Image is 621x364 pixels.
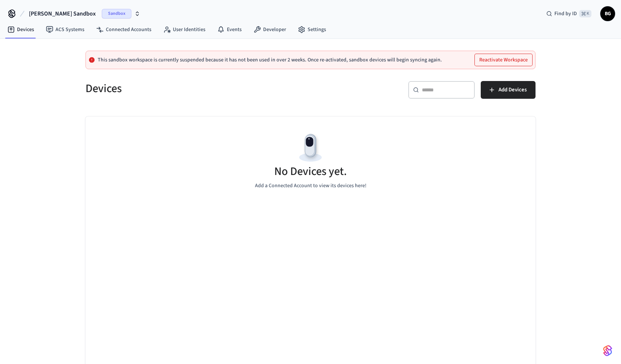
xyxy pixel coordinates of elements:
a: Developer [248,23,292,36]
button: Reactivate Workspace [475,54,532,66]
h5: Devices [85,81,306,96]
button: BG [600,6,615,21]
span: Sandbox [102,9,131,18]
a: User Identities [157,23,211,36]
a: ACS Systems [40,23,90,36]
a: Connected Accounts [90,23,157,36]
a: Events [211,23,248,36]
button: Add Devices [481,81,536,99]
span: [PERSON_NAME] Sandbox [29,9,96,18]
p: Add a Connected Account to view its devices here! [255,182,366,190]
img: Devices Empty State [294,131,327,165]
img: SeamLogoGradient.69752ec5.svg [603,345,612,357]
span: BG [601,7,614,20]
span: Find by ID [554,10,577,17]
p: This sandbox workspace is currently suspended because it has not been used in over 2 weeks. Once ... [98,57,442,63]
span: Add Devices [499,85,527,95]
div: Find by ID⌘ K [540,7,597,20]
a: Devices [1,23,40,36]
span: ⌘ K [579,10,591,17]
a: Settings [292,23,332,36]
h5: No Devices yet. [274,164,347,179]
